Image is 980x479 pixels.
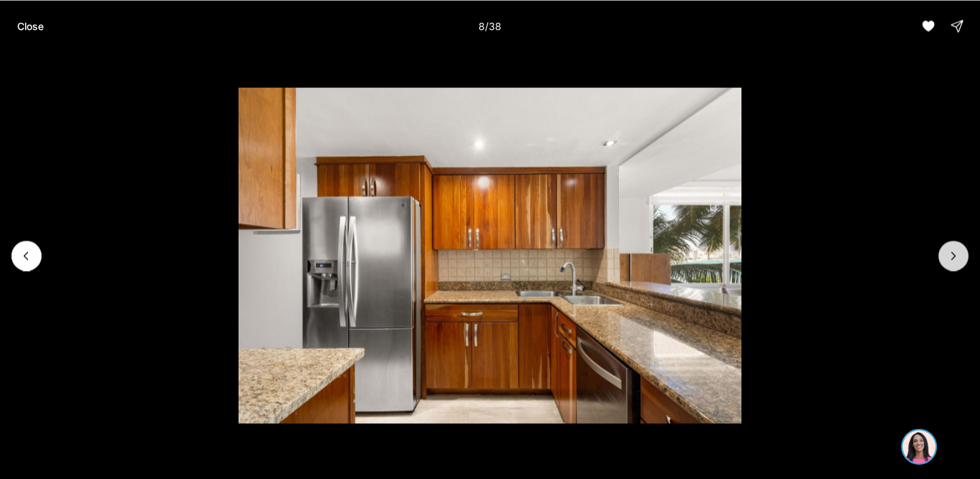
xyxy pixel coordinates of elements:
[479,19,501,32] p: 8 / 38
[17,20,44,32] p: Close
[9,9,42,42] img: be3d4b55-7850-4bcb-9297-a2f9cd376e78.png
[9,11,52,40] button: Close
[11,241,42,271] button: Previous slide
[938,241,969,271] button: Next slide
